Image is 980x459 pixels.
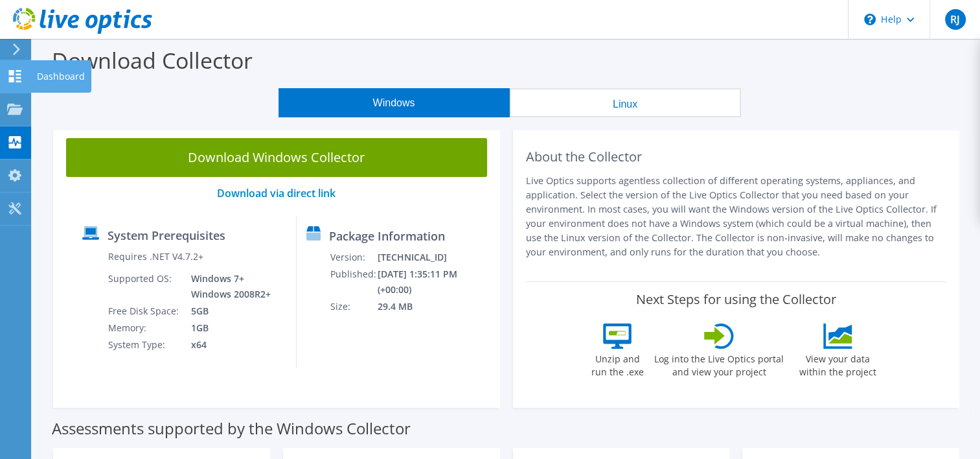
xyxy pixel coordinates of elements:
td: 5GB [181,303,273,320]
td: Windows 7+ Windows 2008R2+ [181,270,273,303]
button: Linux [510,88,741,117]
p: Live Optics supports agentless collection of different operating systems, appliances, and applica... [526,174,947,259]
label: Assessments supported by the Windows Collector [52,422,411,435]
label: Log into the Live Optics portal and view your project [654,349,784,379]
a: Download Windows Collector [66,138,487,177]
label: View your data within the project [791,349,884,379]
label: System Prerequisites [108,229,225,242]
label: Requires .NET V4.7.2+ [108,250,203,263]
td: Size: [330,298,377,315]
td: Free Disk Space: [108,303,181,320]
td: System Type: [108,336,181,353]
label: Download Collector [52,45,253,75]
td: Published: [330,266,377,298]
td: 29.4 MB [377,298,494,315]
label: Package Information [329,230,445,242]
div: Dashboard [30,60,91,93]
td: [TECHNICAL_ID] [377,249,494,266]
td: Version: [330,249,377,266]
label: Next Steps for using the Collector [636,292,836,307]
td: 1GB [181,320,273,336]
td: [DATE] 1:35:11 PM (+00:00) [377,266,494,298]
h2: About the Collector [526,149,947,165]
label: Unzip and run the .exe [587,349,647,379]
span: RJ [945,9,966,30]
svg: \n [864,14,876,25]
td: Supported OS: [108,270,181,303]
td: Memory: [108,320,181,336]
td: x64 [181,336,273,353]
button: Windows [279,88,510,117]
a: Download via direct link [217,186,336,200]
